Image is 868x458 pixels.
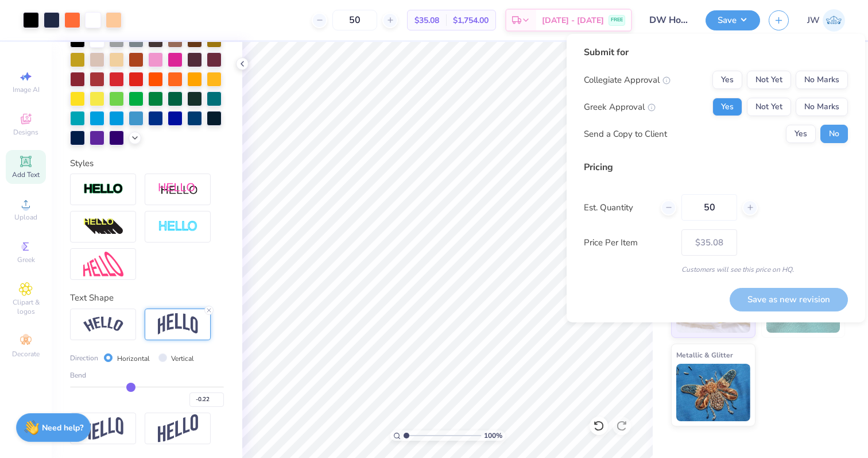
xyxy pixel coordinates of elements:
span: FREE [611,16,623,24]
button: No Marks [796,71,848,89]
span: $1,754.00 [453,14,489,26]
button: Yes [712,98,742,116]
img: Shadow [158,182,198,197]
input: – – [681,194,737,221]
a: JW [807,9,845,32]
img: Free Distort [83,252,123,276]
label: Vertical [171,353,194,364]
span: Clipart & logos [6,298,46,316]
label: Price Per Item [584,236,673,249]
label: Est. Quantity [584,201,652,214]
button: Yes [712,71,742,89]
div: Customers will see this price on HQ. [584,264,848,275]
input: Untitled Design [641,9,697,32]
strong: Need help? [42,422,83,433]
img: Arch [158,313,198,335]
span: Add Text [12,170,40,179]
div: Collegiate Approval [584,74,671,87]
img: Arc [83,317,123,332]
img: Rise [158,414,198,442]
span: Direction [70,353,98,363]
span: JW [807,14,820,27]
img: 3d Illusion [83,218,123,236]
span: Decorate [12,349,40,359]
div: Text Shape [70,291,224,305]
button: No Marks [796,98,848,116]
button: Not Yet [747,98,791,116]
img: Stroke [83,183,123,196]
span: $35.08 [414,14,439,26]
div: Styles [70,157,224,170]
button: Not Yet [747,71,791,89]
span: Metallic & Glitter [676,349,733,361]
span: 100 % [484,430,502,441]
span: Upload [14,213,37,222]
input: – – [332,10,377,30]
div: Submit for [584,45,848,59]
img: Negative Space [158,220,198,233]
img: Flag [83,417,123,440]
button: Save [706,10,760,30]
button: Yes [786,125,816,143]
span: Designs [13,128,38,137]
span: Bend [70,370,86,380]
button: No [820,125,848,143]
span: Image AI [13,85,40,94]
span: Greek [17,255,35,264]
img: Metallic & Glitter [676,364,750,421]
label: Horizontal [117,353,150,364]
img: Jane White [823,9,845,32]
div: Send a Copy to Client [584,128,667,141]
div: Greek Approval [584,101,656,114]
span: [DATE] - [DATE] [542,14,604,26]
div: Pricing [584,160,848,174]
